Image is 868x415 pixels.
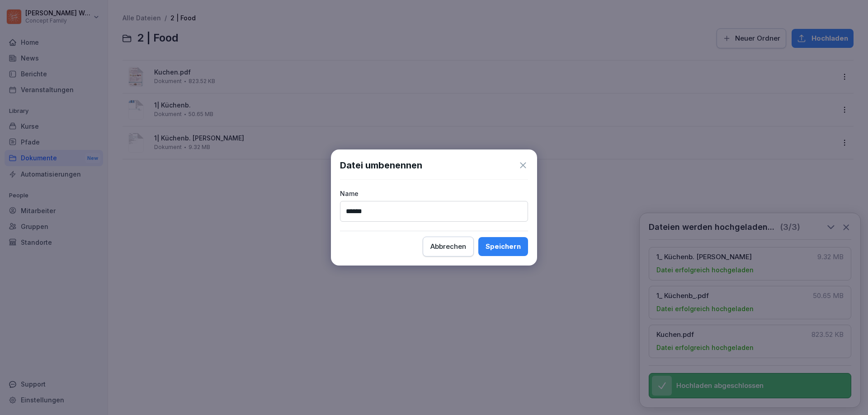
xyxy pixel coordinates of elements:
p: Name [340,189,528,198]
div: Abbrechen [430,242,466,252]
button: Abbrechen [423,237,474,256]
div: Speichern [486,242,521,252]
h1: Datei umbenennen [340,159,422,172]
button: Speichern [478,237,528,256]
